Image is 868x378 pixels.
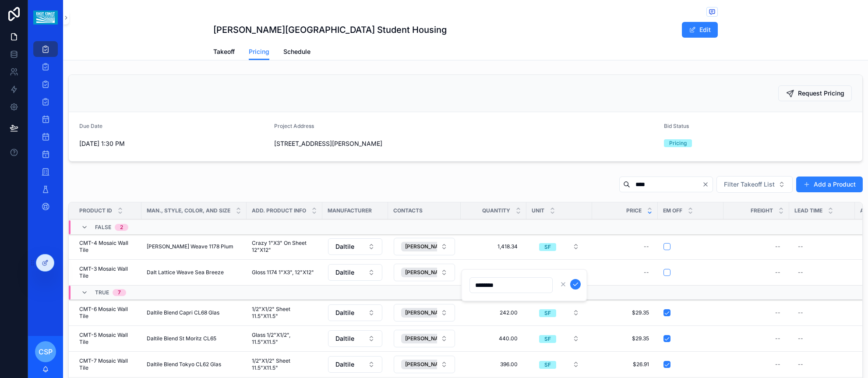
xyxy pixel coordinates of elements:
button: Select Button [532,239,586,254]
span: 1/2"X1/2" Sheet 11.5"X11.5" [252,306,317,320]
span: Lead Time [794,207,822,214]
span: $29.35 [601,335,649,342]
div: SF [544,335,551,343]
button: Unselect 291 [401,360,461,369]
span: Daltile Blend Capri CL68 Glas [147,309,219,316]
div: -- [798,361,803,368]
span: Manufacturer [328,207,372,214]
button: Select Button [532,331,586,346]
span: Gloss 1174 1"X3", 12"X12" [252,269,314,276]
span: FALSE [95,224,111,231]
div: SF [544,243,551,251]
span: [STREET_ADDRESS][PERSON_NAME] [274,139,657,148]
span: Glass 1/2"X1/2", 11.5"X11.5" [252,332,317,346]
div: SF [544,361,551,369]
span: Product ID [79,207,112,214]
span: Pricing [249,47,269,56]
span: $29.35 [601,309,649,316]
span: Daltile Blend Tokyo CL62 Glas [147,361,221,368]
span: Contacts [393,207,423,214]
button: Select Button [394,330,455,347]
button: Select Button [532,305,586,321]
button: Select Button [532,265,586,280]
span: [PERSON_NAME] [405,361,448,368]
span: Takeoff [213,47,235,56]
div: -- [775,269,780,276]
button: Unselect 291 [401,268,461,277]
span: 242.00 [469,309,518,316]
a: Takeoff [213,44,235,61]
span: [PERSON_NAME] [405,243,448,250]
button: Select Button [328,330,382,347]
span: Man., Style, Color, and Size [147,207,230,214]
button: Unselect 291 [401,242,461,251]
div: 7 [118,289,121,296]
span: [PERSON_NAME] [405,335,448,342]
button: Edit [682,22,718,38]
button: Select Button [394,304,455,321]
button: Unselect 291 [401,308,461,318]
span: Daltile [335,268,354,277]
div: scrollable content [28,35,63,226]
button: Select Button [532,357,586,372]
span: CSP [39,346,53,357]
div: -- [798,309,803,316]
div: -- [775,335,780,342]
span: Filter Takeoff List [724,180,775,189]
div: -- [644,243,649,250]
span: 1/2"X1/2" Sheet 11.5"X11.5" [252,357,317,371]
span: CMT-4 Mosaic Wall Tile [79,240,136,254]
a: Pricing [249,44,269,60]
h1: [PERSON_NAME][GEOGRAPHIC_DATA] Student Housing [213,24,447,36]
button: Select Button [394,356,455,373]
span: Project Address [274,123,314,129]
button: Unselect 291 [401,334,461,343]
span: Bid Status [664,123,689,129]
span: Add. Product Info [252,207,306,214]
span: Em Off [663,207,682,214]
img: App logo [33,11,57,25]
div: -- [644,269,649,276]
span: CMT-6 Mosaic Wall Tile [79,306,136,320]
button: Select Button [328,304,382,321]
span: Crazy 1"X3" On Sheet 12"X12" [252,240,317,254]
button: Select Button [328,264,382,281]
div: -- [775,243,780,250]
button: Clear [702,181,713,188]
div: -- [798,269,803,276]
span: Due Date [79,123,102,129]
button: Select Button [328,238,382,255]
span: Request Pricing [798,89,844,98]
button: Add a Product [796,177,863,192]
div: -- [798,243,803,250]
span: Unit [532,207,544,214]
button: Request Pricing [778,85,852,101]
span: Dalt Lattice Weave Sea Breeze [147,269,224,276]
div: SF [544,309,551,317]
span: CMT-3 Mosaic Wall Tile [79,265,136,279]
span: Quantity [482,207,510,214]
span: Daltile [335,360,354,369]
span: Freight [751,207,773,214]
div: Pricing [669,139,687,147]
div: -- [775,309,780,316]
span: CMT-7 Mosaic Wall Tile [79,357,136,371]
span: [PERSON_NAME] [405,269,448,276]
button: Select Button [328,356,382,373]
span: Schedule [283,47,311,56]
button: Select Button [394,238,455,255]
span: [PERSON_NAME] [405,309,448,316]
span: Price [626,207,642,214]
span: [DATE] 1:30 PM [79,139,267,148]
button: Select Button [394,264,455,281]
span: CMT-5 Mosaic Wall Tile [79,332,136,346]
span: Daltile [335,334,354,343]
div: -- [775,361,780,368]
span: Daltile Blend St Moritz CL65 [147,335,216,342]
span: 440.00 [469,335,518,342]
a: Schedule [283,44,311,61]
span: [PERSON_NAME] Weave 1178 Plum [147,243,233,250]
div: 2 [120,224,123,231]
span: 396.00 [469,361,518,368]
